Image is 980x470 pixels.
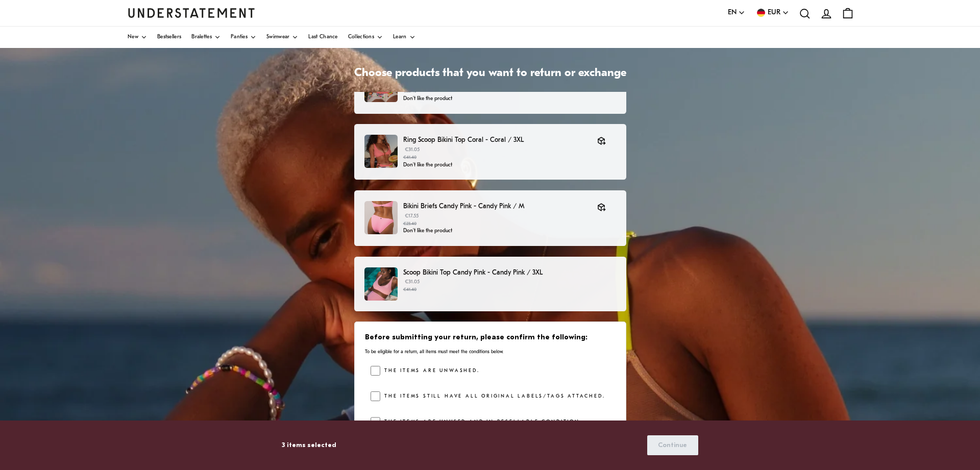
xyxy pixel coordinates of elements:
[308,27,337,48] a: Last Chance
[403,227,587,235] p: Don't like the product
[403,95,587,103] p: Don't like the product
[231,27,256,48] a: Panties
[403,201,587,212] p: Bikini Briefs Candy Pink - Candy Pink / M
[403,155,416,160] strike: €41.40
[393,27,415,48] a: Learn
[365,333,615,343] h3: Before submitting your return, please confirm the following:
[157,27,181,48] a: Bestsellers
[128,27,147,48] a: New
[728,7,737,18] span: EN
[403,212,587,228] p: €17.55
[191,27,220,48] a: Bralettes
[403,267,616,278] p: Scoop Bikini Top Candy Pink - Candy Pink / 3XL
[354,66,626,81] h1: Choose products that you want to return or exchange
[364,201,398,234] img: SOPI-BRF-101-M-pink.jpg
[403,278,616,293] p: €31.05
[380,417,582,427] label: The items are unused and in resellable condition.
[128,35,138,40] span: New
[231,35,248,40] span: Panties
[755,7,789,18] button: EUR
[380,366,479,376] label: The items are unwashed.
[128,8,255,17] a: Understatement Homepage
[348,27,383,48] a: Collections
[768,7,780,18] span: EUR
[348,35,374,40] span: Collections
[380,391,605,402] label: The items still have all original labels/tags attached.
[157,35,181,40] span: Bestsellers
[728,7,745,18] button: EN
[191,35,212,40] span: Bralettes
[403,135,587,145] p: Ring Scoop Bikini Top Coral - Coral / 3XL
[364,135,398,168] img: 256_81be63ac-c861-4d7b-9861-ffbd5d417684.jpg
[403,287,416,292] strike: €41.40
[364,267,398,301] img: SOPI-BRA-108-M-pink_52ca8a8c-80b6-4aed-bb4f-09f79dcee241.jpg
[403,146,587,161] p: €31.05
[403,161,587,169] p: Don't like the product
[403,221,416,226] strike: €23.40
[365,349,615,355] p: To be eligible for a return, all items must meet the conditions below.
[393,35,407,40] span: Learn
[266,35,289,40] span: Swimwear
[308,35,337,40] span: Last Chance
[266,27,298,48] a: Swimwear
